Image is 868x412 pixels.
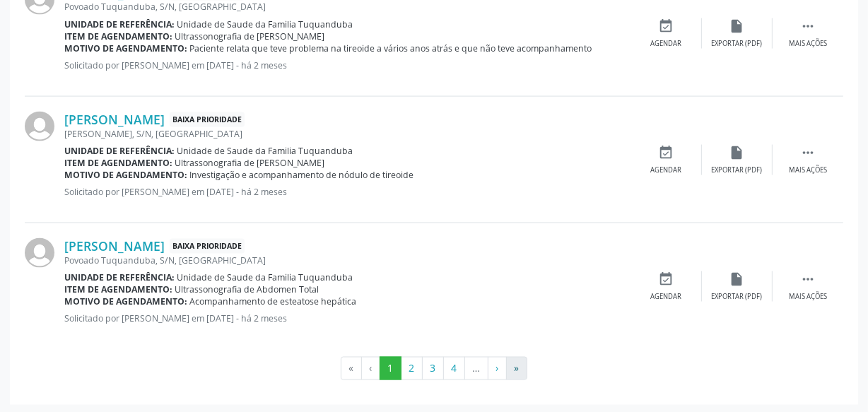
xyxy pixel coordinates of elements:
[64,30,172,42] b: Item de agendamento:
[25,357,843,381] ul: Pagination
[175,30,325,42] span: Ultrassonografia de [PERSON_NAME]
[64,271,175,283] b: Unidade de referência:
[64,312,631,324] p: Solicitado por [PERSON_NAME] em [DATE] - há 2 meses
[712,39,763,49] div: Exportar (PDF)
[651,39,682,49] div: Agendar
[64,283,172,295] b: Item de agendamento:
[190,295,357,307] span: Acompanhamento de esteatose hepática
[800,271,816,287] i: 
[800,145,816,160] i: 
[651,292,682,302] div: Agendar
[177,145,353,157] span: Unidade de Saude da Familia Tuquanduba
[64,254,631,266] div: Povoado Tuquanduba, S/N, [GEOGRAPHIC_DATA]
[800,18,816,34] i: 
[177,271,353,283] span: Unidade de Saude da Familia Tuquanduba
[64,169,187,181] b: Motivo de agendamento:
[190,169,414,181] span: Investigação e acompanhamento de nódulo de tireoide
[175,283,319,295] span: Ultrassonografia de Abdomen Total
[170,112,245,127] span: Baixa Prioridade
[659,145,674,160] i: event_available
[64,157,172,169] b: Item de agendamento:
[712,292,763,302] div: Exportar (PDF)
[64,238,165,254] a: [PERSON_NAME]
[64,112,165,127] a: [PERSON_NAME]
[729,145,745,160] i: insert_drive_file
[25,112,54,141] img: img
[789,39,827,49] div: Mais ações
[401,357,423,381] button: Go to page 2
[443,357,465,381] button: Go to page 4
[64,295,187,307] b: Motivo de agendamento:
[729,18,745,34] i: insert_drive_file
[729,271,745,287] i: insert_drive_file
[175,157,325,169] span: Ultrassonografia de [PERSON_NAME]
[190,42,592,54] span: Paciente relata que teve problema na tireoide a vários anos atrás e que não teve acompanhamento
[659,271,674,287] i: event_available
[25,238,54,268] img: img
[170,239,245,254] span: Baixa Prioridade
[177,18,353,30] span: Unidade de Saude da Familia Tuquanduba
[64,18,175,30] b: Unidade de referência:
[506,357,527,381] button: Go to last page
[64,186,631,198] p: Solicitado por [PERSON_NAME] em [DATE] - há 2 meses
[64,1,631,13] div: Povoado Tuquanduba, S/N, [GEOGRAPHIC_DATA]
[488,357,507,381] button: Go to next page
[712,165,763,175] div: Exportar (PDF)
[789,165,827,175] div: Mais ações
[422,357,444,381] button: Go to page 3
[789,292,827,302] div: Mais ações
[64,59,631,71] p: Solicitado por [PERSON_NAME] em [DATE] - há 2 meses
[651,165,682,175] div: Agendar
[64,42,187,54] b: Motivo de agendamento:
[659,18,674,34] i: event_available
[380,357,401,381] button: Go to page 1
[64,145,175,157] b: Unidade de referência:
[64,128,631,140] div: [PERSON_NAME], S/N, [GEOGRAPHIC_DATA]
